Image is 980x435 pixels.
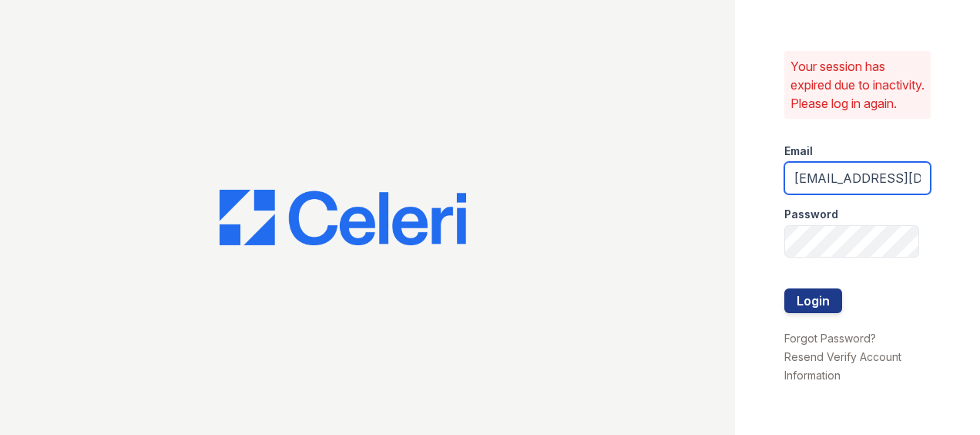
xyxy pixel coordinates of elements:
[784,207,838,222] label: Password
[784,350,901,382] a: Resend Verify Account Information
[784,288,842,313] button: Login
[784,143,813,159] label: Email
[784,332,876,345] a: Forgot Password?
[220,190,466,245] img: CE_Logo_Blue-a8612792a0a2168367f1c8372b55b34899dd931a85d93a1a3d3e32e68fde9ad4.png
[790,57,925,113] p: Your session has expired due to inactivity. Please log in again.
